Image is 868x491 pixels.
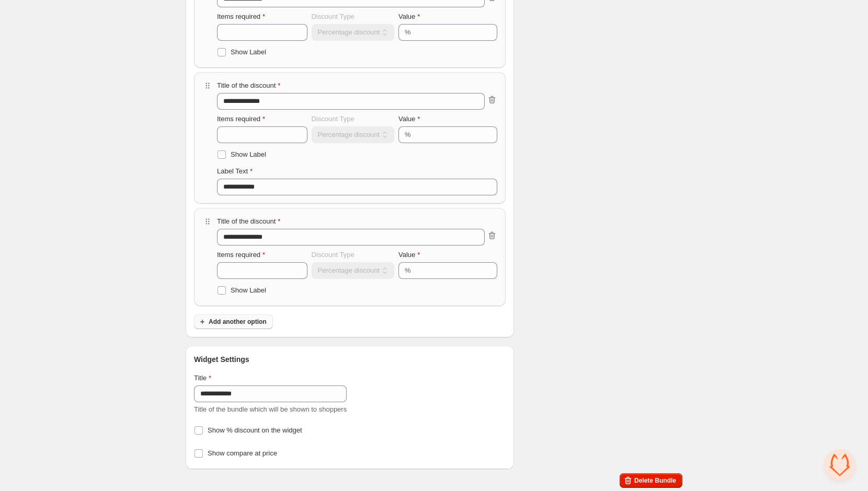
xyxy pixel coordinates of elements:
[217,250,265,260] label: Items required
[405,130,411,140] div: %
[620,473,682,488] button: Delete Bundle
[398,11,420,22] label: Value
[217,216,280,227] label: Title of the discount
[312,114,355,124] label: Discount Type
[217,80,280,91] label: Title of the discount
[217,11,265,22] label: Items required
[405,265,411,276] div: %
[231,48,266,56] span: Show Label
[217,114,265,124] label: Items required
[208,449,277,457] span: Show compare at price
[398,114,420,124] label: Value
[398,250,420,260] label: Value
[405,27,411,38] div: %
[217,166,253,177] label: Label Text
[194,314,273,329] button: Add another option
[231,150,266,158] span: Show Label
[312,250,355,260] label: Discount Type
[312,11,355,22] label: Discount Type
[209,318,267,326] span: Add another option
[231,286,266,294] span: Show Label
[824,449,855,481] a: Open chat
[634,476,676,485] span: Delete Bundle
[208,426,302,434] span: Show % discount on the widget
[194,373,211,383] label: Title
[194,354,249,365] h3: Widget Settings
[194,405,347,413] span: Title of the bundle which will be shown to shoppers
